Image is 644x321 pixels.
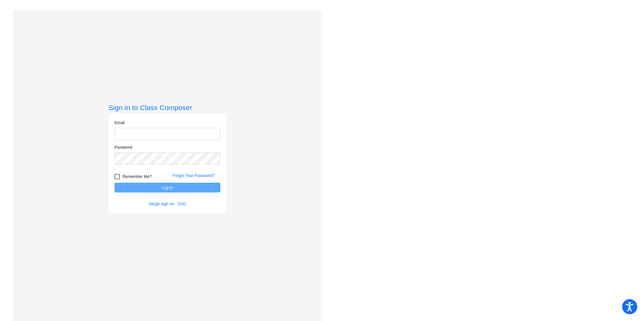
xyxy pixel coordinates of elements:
[149,202,186,206] a: Single sign on - SSO
[172,173,215,178] a: Forgot Your Password?
[123,173,152,181] span: Remember Me?
[115,183,220,192] button: Log In
[115,120,125,126] label: Email
[108,103,226,112] h3: Sign in to Class Composer
[115,144,132,150] label: Password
